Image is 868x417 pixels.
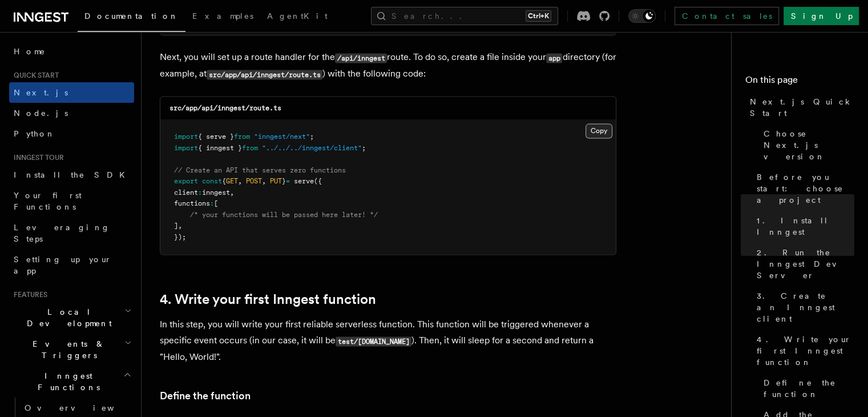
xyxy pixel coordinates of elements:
[752,286,854,329] a: 3. Create an Inngest client
[160,388,251,404] a: Define the function
[267,11,328,21] span: AgentKit
[546,53,562,63] code: app
[9,370,123,393] span: Inngest Functions
[759,123,854,167] a: Choose Next.js version
[335,53,387,63] code: /api/inngest
[9,217,134,249] a: Leveraging Steps
[14,109,68,118] span: Node.js
[178,222,182,230] span: ,
[294,177,314,185] span: serve
[752,242,854,286] a: 2. Run the Inngest Dev Server
[174,199,210,207] span: functions
[745,73,854,91] h4: On this page
[286,177,290,185] span: =
[9,334,134,366] button: Events & Triggers
[174,189,198,197] span: client
[160,316,616,365] p: In this step, you will write your first reliable serverless function. This function will be trigg...
[242,144,258,152] span: from
[14,170,132,179] span: Install the SDK
[190,211,378,219] span: /* your functions will be passed here later! */
[198,133,234,141] span: { serve }
[14,255,112,275] span: Setting up your app
[202,189,230,197] span: inngest
[586,123,612,138] button: Copy
[282,177,286,185] span: }
[14,46,46,57] span: Home
[752,210,854,242] a: 1. Install Inngest
[757,290,854,324] span: 3. Create an Inngest client
[757,247,854,281] span: 2. Run the Inngest Dev Server
[9,302,134,334] button: Local Development
[9,123,134,144] a: Python
[9,103,134,123] a: Node.js
[84,11,179,21] span: Documentation
[752,329,854,372] a: 4. Write your first Inngest function
[238,177,242,185] span: ,
[14,191,82,211] span: Your first Functions
[260,3,334,31] a: AgentKit
[752,167,854,210] a: Before you start: choose a project
[362,144,366,152] span: ;
[192,11,253,21] span: Examples
[526,10,551,22] kbd: Ctrl+K
[234,133,250,141] span: from
[9,306,124,329] span: Local Development
[9,71,59,80] span: Quick start
[262,177,266,185] span: ,
[14,223,110,243] span: Leveraging Steps
[174,233,186,241] span: });
[750,96,854,119] span: Next.js Quick Start
[9,165,134,185] a: Install the SDK
[757,171,854,206] span: Before you start: choose a project
[745,91,854,123] a: Next.js Quick Start
[207,70,322,79] code: src/app/api/inngest/route.ts
[25,403,142,412] span: Overview
[262,144,362,152] span: "../../../inngest/client"
[169,104,281,112] code: src/app/api/inngest/route.ts
[78,3,185,32] a: Documentation
[371,7,558,25] button: Search...Ctrl+K
[210,199,214,207] span: :
[757,334,854,368] span: 4. Write your first Inngest function
[9,153,64,162] span: Inngest tour
[784,7,859,25] a: Sign Up
[174,177,198,185] span: export
[310,133,314,141] span: ;
[198,144,242,152] span: { inngest }
[764,128,854,162] span: Choose Next.js version
[174,222,178,230] span: ]
[759,372,854,404] a: Define the function
[9,82,134,103] a: Next.js
[757,215,854,238] span: 1. Install Inngest
[9,41,134,62] a: Home
[198,189,202,197] span: :
[230,189,234,197] span: ,
[222,177,226,185] span: {
[174,144,198,152] span: import
[174,166,346,174] span: // Create an API that serves zero functions
[9,185,134,217] a: Your first Functions
[764,377,854,400] span: Define the function
[246,177,262,185] span: POST
[185,3,260,31] a: Examples
[254,133,310,141] span: "inngest/next"
[174,133,198,141] span: import
[226,177,238,185] span: GET
[202,177,222,185] span: const
[314,177,322,185] span: ({
[14,129,55,138] span: Python
[9,249,134,281] a: Setting up your app
[336,336,411,346] code: test/[DOMAIN_NAME]
[14,88,68,97] span: Next.js
[9,366,134,398] button: Inngest Functions
[270,177,282,185] span: PUT
[160,49,616,82] p: Next, you will set up a route handler for the route. To do so, create a file inside your director...
[675,7,779,25] a: Contact sales
[9,290,47,299] span: Features
[160,291,376,307] a: 4. Write your first Inngest function
[9,338,124,361] span: Events & Triggers
[214,199,218,207] span: [
[628,9,656,23] button: Toggle dark mode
